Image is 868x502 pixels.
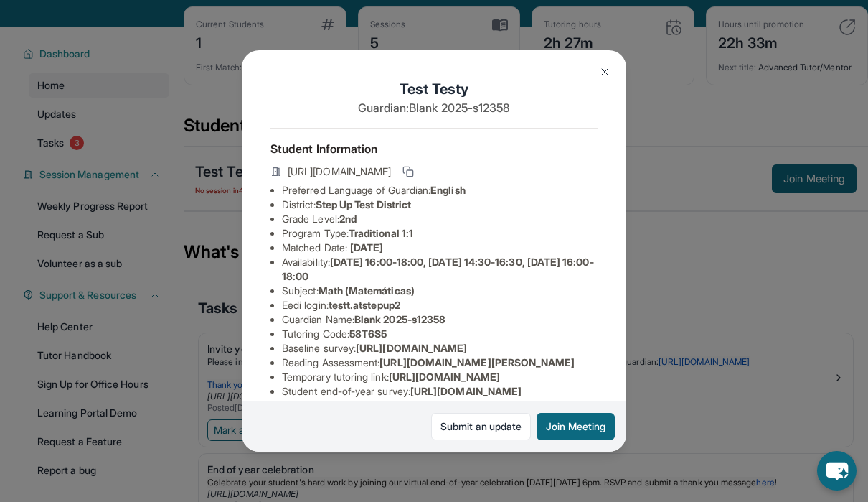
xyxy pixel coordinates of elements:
[356,342,467,354] span: [URL][DOMAIN_NAME]
[354,313,445,325] span: Blank 2025-s12358
[379,356,575,368] span: [URL][DOMAIN_NAME][PERSON_NAME]
[282,312,598,327] li: Guardian Name :
[282,256,594,282] span: [DATE] 16:00-18:00, [DATE] 14:30-16:30, [DATE] 16:00-18:00
[316,198,411,210] span: Step Up Test District
[817,451,857,491] button: chat-button
[339,213,357,225] span: 2nd
[288,164,391,179] span: [URL][DOMAIN_NAME]
[282,298,598,312] li: Eedi login :
[282,327,598,341] li: Tutoring Code :
[430,184,466,196] span: English
[349,327,387,340] span: 58T6S5
[282,241,598,255] li: Matched Date:
[329,299,400,311] span: testt.atstepup2
[282,197,598,212] li: District:
[282,384,598,399] li: Student end-of-year survey :
[349,227,413,239] span: Traditional 1:1
[282,226,598,241] li: Program Type:
[282,212,598,226] li: Grade Level:
[599,66,610,78] img: Close Icon
[282,399,598,427] li: Student Learning Portal Link (requires tutoring code) :
[270,79,598,99] h1: Test Testy
[319,284,415,297] span: Math (Matemáticas)
[282,355,598,370] li: Reading Assessment :
[400,163,417,180] button: Copy link
[270,99,598,116] p: Guardian: Blank 2025-s12358
[282,255,598,284] li: Availability:
[282,341,598,355] li: Baseline survey :
[282,183,598,197] li: Preferred Language of Guardian:
[389,371,500,383] span: [URL][DOMAIN_NAME]
[282,284,598,298] li: Subject :
[270,140,598,157] h4: Student Information
[537,413,615,440] button: Join Meeting
[350,241,383,254] span: [DATE]
[431,413,531,440] a: Submit an update
[282,370,598,384] li: Temporary tutoring link :
[410,385,522,397] span: [URL][DOMAIN_NAME]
